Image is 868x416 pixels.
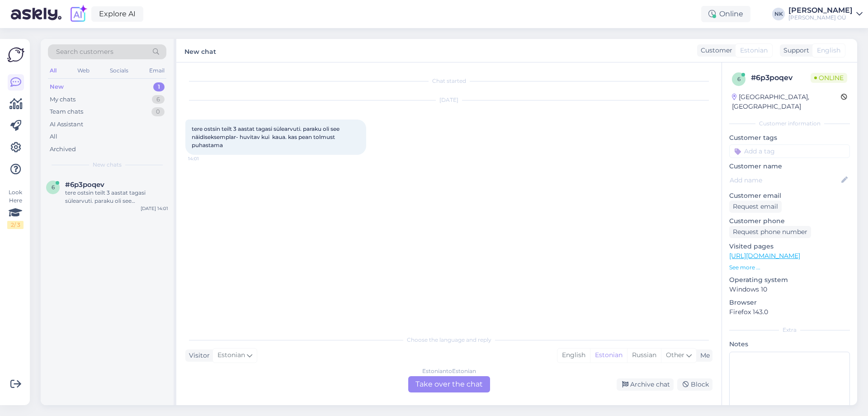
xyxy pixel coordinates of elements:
div: 0 [151,107,165,116]
div: Request email [729,201,782,213]
span: 14:01 [188,155,222,162]
div: Request phone number [729,226,811,238]
div: Take over the chat [408,376,490,392]
span: tere ostsin teilt 3 aastat tagasi sülearvuti. paraku oli see näidiseksemplar- huvitav kui kaua. k... [192,125,341,148]
a: [PERSON_NAME][PERSON_NAME] OÜ [788,7,863,21]
span: Search customers [56,47,113,57]
div: [PERSON_NAME] [788,7,853,14]
div: [DATE] [185,96,712,104]
span: Online [811,73,847,83]
div: Support [780,46,809,55]
div: Online [701,6,750,22]
div: Estonian to Estonian [422,367,476,375]
div: My chats [50,95,75,104]
p: Windows 10 [729,285,850,294]
div: All [48,65,58,77]
div: Russian [627,349,661,362]
span: Other [666,351,684,359]
div: English [557,349,590,362]
div: Socials [108,65,130,77]
p: Visited pages [729,242,850,251]
span: #6p3poqev [65,181,104,189]
input: Add name [730,175,840,185]
p: Firefox 143.0 [729,307,850,317]
p: Notes [729,339,850,349]
div: 1 [153,82,165,91]
span: English [817,46,840,55]
p: Customer tags [729,133,850,143]
span: 6 [737,76,741,82]
div: Visitor [185,351,210,360]
div: Choose the language and reply [185,336,712,344]
p: Customer name [729,162,850,171]
div: New [50,82,64,91]
div: Chat started [185,77,712,85]
div: # 6p3poqev [751,72,811,83]
span: Estonian [740,46,768,55]
div: All [50,132,57,141]
span: 6 [52,184,55,191]
div: [DATE] 14:01 [141,205,168,212]
div: Me [697,351,710,360]
p: Operating system [729,275,850,285]
div: [PERSON_NAME] OÜ [788,14,853,21]
div: [GEOGRAPHIC_DATA], [GEOGRAPHIC_DATA] [732,92,841,111]
div: Block [677,378,712,391]
p: Browser [729,298,850,307]
a: Explore AI [91,6,143,22]
div: 6 [152,95,165,104]
div: Email [147,65,166,77]
div: Archive chat [617,378,674,391]
span: New chats [93,161,122,169]
div: tere ostsin teilt 3 aastat tagasi sülearvuti. paraku oli see näidiseksemplar- huvitav kui kaua. k... [65,189,168,205]
div: Extra [729,326,850,334]
p: Customer phone [729,216,850,226]
a: [URL][DOMAIN_NAME] [729,252,800,260]
div: AI Assistant [50,120,83,129]
div: Customer [697,46,732,55]
div: Customer information [729,120,850,128]
div: Look Here [7,188,24,229]
div: Estonian [590,349,627,362]
label: New chat [184,44,216,57]
div: 2 / 3 [7,221,24,229]
img: Askly Logo [7,46,24,63]
div: Web [75,65,91,77]
span: Estonian [217,350,245,360]
p: See more ... [729,263,850,272]
div: Archived [50,145,76,154]
div: NK [772,8,785,20]
img: explore-ai [69,5,88,24]
input: Add a tag [729,144,850,158]
div: Team chats [50,107,83,116]
p: Customer email [729,191,850,201]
